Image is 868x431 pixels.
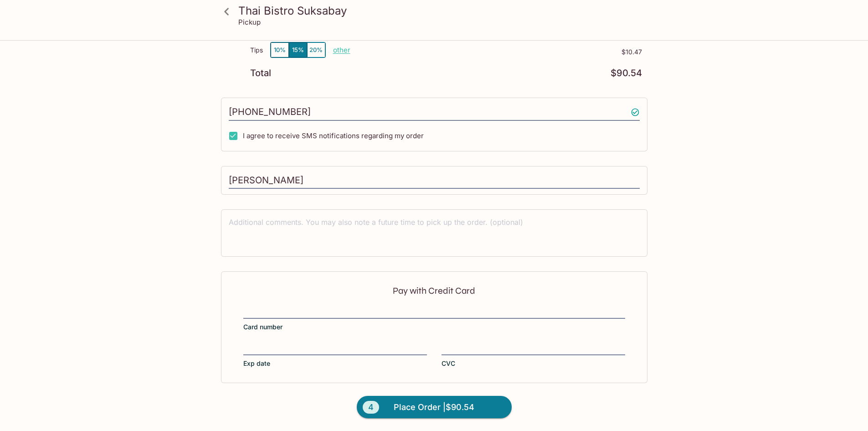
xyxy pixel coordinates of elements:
[243,286,625,295] p: Pay with Credit Card
[238,18,261,26] p: Pickup
[611,69,642,78] p: $90.54
[350,48,642,56] p: $10.47
[333,46,350,54] button: other
[243,359,270,368] span: Exp date
[271,42,289,57] button: 10%
[229,104,640,121] input: Enter phone number
[243,307,625,317] iframe: Secure card number input frame
[363,401,379,414] span: 4
[229,172,640,189] input: Enter first and last name
[243,322,282,332] span: Card number
[357,396,512,419] button: 4Place Order |$90.54
[307,42,325,57] button: 20%
[442,359,455,368] span: CVC
[250,69,271,78] p: Total
[250,47,263,54] p: Tips
[243,131,424,140] span: I agree to receive SMS notifications regarding my order
[289,42,307,57] button: 15%
[442,343,625,353] iframe: Secure CVC input frame
[238,4,646,18] h3: Thai Bistro Suksabay
[243,343,427,353] iframe: Secure expiration date input frame
[394,400,474,415] span: Place Order | $90.54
